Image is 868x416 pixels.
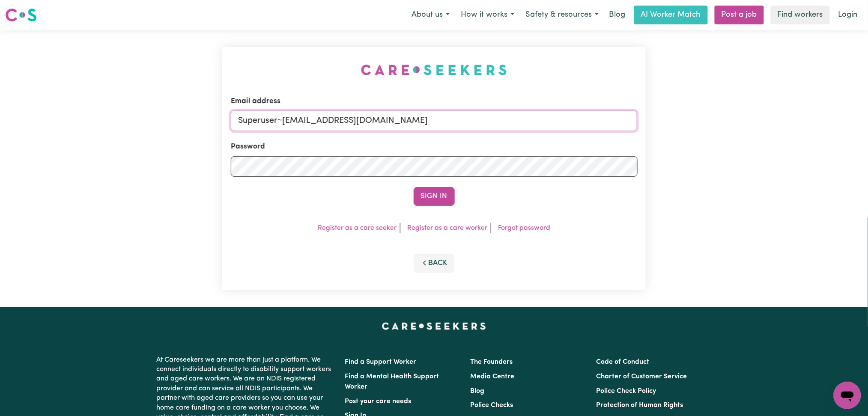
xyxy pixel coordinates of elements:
[407,225,487,232] a: Register as a care worker
[596,359,649,365] a: Code of Conduct
[604,6,631,24] a: Blog
[231,110,638,131] input: Email address
[520,6,604,24] button: Safety & resources
[634,6,708,24] a: AI Worker Match
[596,373,687,380] a: Charter of Customer Service
[715,6,764,24] a: Post a job
[471,373,515,380] a: Media Centre
[5,7,37,23] img: Careseekers logo
[414,187,455,206] button: Sign In
[318,225,397,232] a: Register as a care seeker
[596,402,683,409] a: Protection of Human Rights
[382,323,486,330] a: Careseekers home page
[5,5,37,25] a: Careseekers logo
[596,388,656,395] a: Police Check Policy
[414,254,455,273] button: Back
[471,388,485,395] a: Blog
[406,6,455,24] button: About us
[345,398,412,405] a: Post your care needs
[345,359,417,365] a: Find a Support Worker
[471,402,513,409] a: Police Checks
[471,359,513,365] a: The Founders
[345,373,439,390] a: Find a Mental Health Support Worker
[771,6,830,24] a: Find workers
[833,6,863,24] a: Login
[231,141,265,152] label: Password
[834,382,861,409] iframe: Button to launch messaging window
[455,6,520,24] button: How it works
[231,96,280,107] label: Email address
[498,225,550,232] a: Forgot password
